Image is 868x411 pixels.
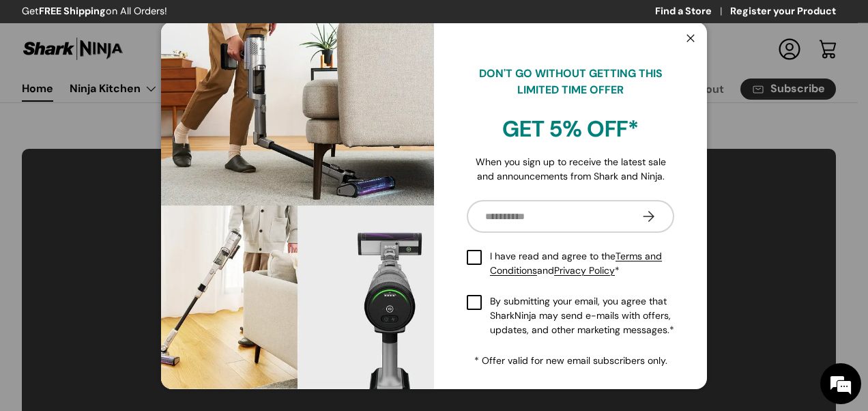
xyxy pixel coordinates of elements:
strong: FREE Shipping [39,5,106,17]
a: Register your Product [730,4,836,19]
p: Get on All Orders! [22,4,167,19]
a: Privacy Policy [554,264,615,277]
img: shark-kion-auto-empty-dock-iw3241ae-full-blast-living-room-cleaning-view-sharkninja-philippines [161,22,434,389]
p: When you sign up to receive the latest sale and announcements from Shark and Ninja. [467,155,674,184]
p: * Offer valid for new email subscribers only. [467,354,674,368]
span: By submitting your email, you agree that SharkNinja may send e-mails with offers, updates, and ot... [490,294,674,337]
h2: GET 5% OFF* [467,115,674,144]
a: Find a Store [655,4,730,19]
p: DON'T GO WITHOUT GETTING THIS LIMITED TIME OFFER [467,66,674,98]
span: I have read and agree to the and * [490,249,674,278]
